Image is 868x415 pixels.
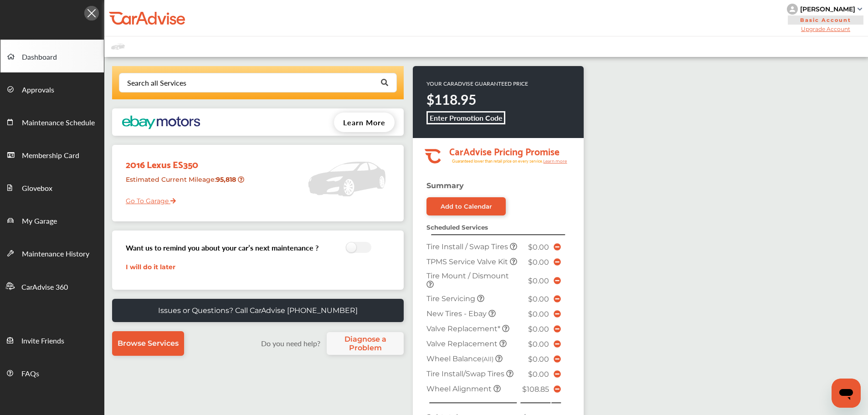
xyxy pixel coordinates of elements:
a: Maintenance Schedule [0,105,104,138]
span: $0.00 [528,310,549,318]
a: Issues or Questions? Call CarAdvise [PHONE_NUMBER] [112,299,404,322]
a: Membership Card [0,138,104,171]
div: Estimated Current Mileage : [119,172,252,195]
label: Do you need help? [257,338,324,348]
span: CarAdvise 360 [21,282,68,293]
a: Diagnose a Problem [327,332,404,355]
span: Invite Friends [21,335,64,347]
strong: Scheduled Services [426,224,488,231]
iframe: Button to launch messaging window [832,379,861,408]
a: Go To Garage [119,190,176,207]
b: Enter Promotion Code [430,113,503,123]
tspan: Learn more [543,159,567,164]
span: Basic Account [788,15,863,25]
a: Approvals [0,72,104,105]
strong: $118.95 [426,90,476,109]
span: $0.00 [528,355,549,364]
tspan: Guaranteed lower than retail price on every service. [452,158,543,164]
span: Valve Replacement [426,339,499,348]
div: Search all Services [127,79,186,87]
strong: Summary [426,181,464,190]
span: Membership Card [22,150,79,162]
span: Diagnose a Problem [331,335,399,352]
span: Tire Install/Swap Tires [426,369,506,378]
span: $108.85 [522,385,549,394]
span: Approvals [22,84,54,96]
span: Wheel Alignment [426,384,493,393]
span: Tire Servicing [426,294,477,303]
tspan: CarAdvise Pricing Promise [449,143,560,159]
span: Tire Mount / Dismount [426,272,509,280]
img: Icon.5fd9dcc7.svg [84,6,99,20]
small: (All) [482,355,493,363]
a: Dashboard [0,40,104,72]
span: Upgrade Account [787,26,864,32]
span: New Tires - Ebay [426,309,488,318]
img: sCxJUJ+qAmfqhQGDUl18vwLg4ZYJ6CxN7XmbOMBAAAAAElFTkSuQmCC [858,8,862,10]
span: $0.00 [528,258,549,266]
span: Valve Replacement* [426,324,502,333]
span: $0.00 [528,370,549,379]
a: Browse Services [112,331,184,356]
a: My Garage [0,204,104,236]
span: Wheel Balance [426,354,495,363]
div: Add to Calendar [441,203,492,210]
a: Add to Calendar [426,197,506,215]
span: FAQs [21,368,39,380]
span: Dashboard [22,51,57,63]
span: Maintenance Schedule [22,117,95,129]
a: Maintenance History [0,236,104,269]
span: $0.00 [528,340,549,348]
span: Glovebox [22,183,52,195]
span: $0.00 [528,295,549,303]
span: Maintenance History [22,248,89,260]
span: Browse Services [118,339,179,348]
div: [PERSON_NAME] [800,5,855,13]
h3: Want us to remind you about your car’s next maintenance ? [126,242,318,253]
span: Learn More [343,117,385,128]
span: My Garage [22,215,57,227]
img: knH8PDtVvWoAbQRylUukY18CTiRevjo20fAtgn5MLBQj4uumYvk2MzTtcAIzfGAtb1XOLVMAvhLuqoNAbL4reqehy0jehNKdM... [787,4,798,15]
a: I will do it later [126,263,175,271]
img: placeholder_car.fcab19be.svg [111,41,125,52]
strong: 95,818 [216,175,238,184]
span: $0.00 [528,277,549,285]
img: placeholder_car.5a1ece94.svg [308,149,385,209]
div: 2016 Lexus ES350 [119,149,252,172]
span: TPMS Service Valve Kit [426,257,510,266]
span: Tire Install / Swap Tires [426,242,510,251]
a: Glovebox [0,171,104,204]
span: $0.00 [528,325,549,333]
p: YOUR CARADVISE GUARANTEED PRICE [426,80,528,87]
p: Issues or Questions? Call CarAdvise [PHONE_NUMBER] [158,306,358,315]
span: $0.00 [528,243,549,251]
